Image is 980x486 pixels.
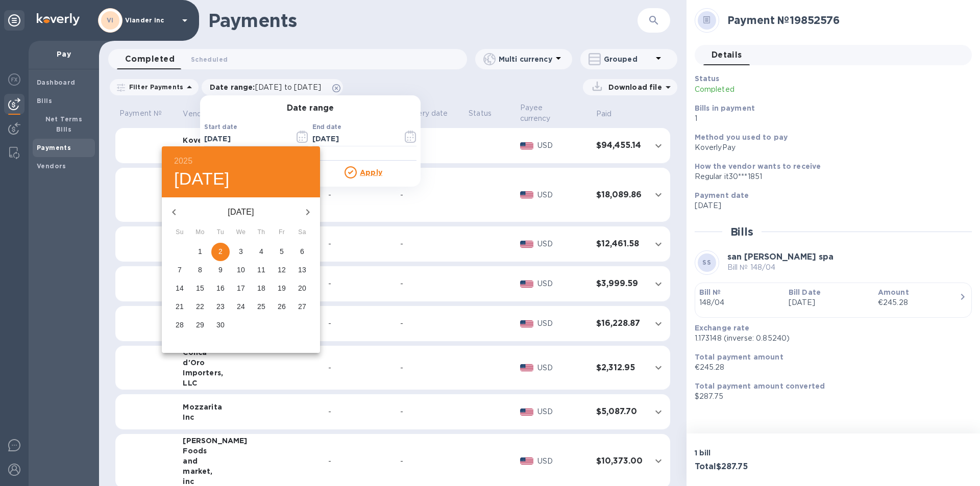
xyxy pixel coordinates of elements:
p: 24 [237,301,245,312]
button: 7 [170,261,189,279]
button: 17 [232,279,250,298]
span: Su [170,227,189,238]
p: 19 [278,283,286,293]
button: 6 [293,243,311,261]
button: 3 [232,243,250,261]
button: 28 [170,316,189,335]
button: 2 [211,243,230,261]
p: 12 [278,265,286,275]
button: 30 [211,316,230,335]
button: 10 [232,261,250,279]
p: 27 [298,301,306,312]
p: 30 [216,320,225,330]
p: 2 [218,246,223,257]
button: 8 [191,261,209,279]
p: 1 [198,246,202,257]
p: 28 [176,320,184,330]
button: 12 [273,261,291,279]
button: 9 [211,261,230,279]
button: 19 [273,279,291,298]
span: Mo [191,227,209,238]
p: 4 [259,246,263,257]
button: 25 [252,298,271,316]
button: 27 [293,298,311,316]
button: 20 [293,279,311,298]
span: Fr [273,227,291,238]
p: 7 [178,265,182,275]
button: 23 [211,298,230,316]
p: [DATE] [186,206,296,218]
p: 15 [196,283,204,293]
p: 6 [300,246,304,257]
p: 26 [278,301,286,312]
button: 18 [252,279,271,298]
button: [DATE] [174,168,230,190]
p: 22 [196,301,204,312]
p: 5 [280,246,284,257]
button: 13 [293,261,311,279]
p: 20 [298,283,306,293]
span: Tu [211,227,230,238]
p: 16 [216,283,225,293]
button: 14 [170,279,189,298]
span: We [232,227,250,238]
p: 8 [198,265,202,275]
span: Sa [293,227,311,238]
button: 1 [191,243,209,261]
button: 24 [232,298,250,316]
button: 29 [191,316,209,335]
p: 21 [176,301,184,312]
p: 13 [298,265,306,275]
button: 22 [191,298,209,316]
span: Th [252,227,271,238]
button: 15 [191,279,209,298]
p: 29 [196,320,204,330]
p: 11 [257,265,265,275]
p: 10 [237,265,245,275]
p: 14 [176,283,184,293]
button: 11 [252,261,271,279]
button: 21 [170,298,189,316]
button: 4 [252,243,271,261]
p: 18 [257,283,265,293]
button: 5 [273,243,291,261]
p: 25 [257,301,265,312]
p: 23 [216,301,225,312]
p: 9 [218,265,223,275]
button: 2025 [174,154,192,168]
button: 26 [273,298,291,316]
p: 3 [239,246,243,257]
button: 16 [211,279,230,298]
p: 17 [237,283,245,293]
